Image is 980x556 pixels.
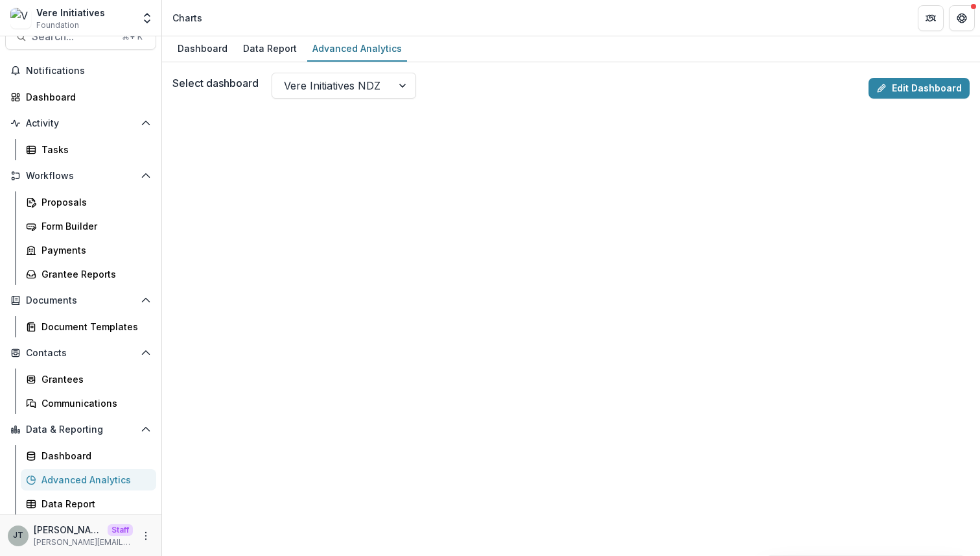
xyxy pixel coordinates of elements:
button: Partners [918,5,944,31]
button: Notifications [5,60,156,81]
a: Communications [21,393,156,414]
div: Charts [172,11,202,25]
div: Document Templates [41,320,146,333]
div: Data Report [238,39,302,58]
div: Grantee Reports [41,267,146,281]
button: More [138,528,154,544]
a: Edit Dashboard [869,78,970,99]
img: Vere Initiatives [10,8,31,29]
label: Select dashboard [172,75,259,91]
button: Open Documents [5,290,156,311]
nav: breadcrumb [167,8,207,27]
p: [PERSON_NAME][EMAIL_ADDRESS][DOMAIN_NAME] [34,537,133,548]
div: Data Report [41,497,146,511]
div: Payments [41,243,146,257]
a: Grantees [21,369,156,390]
div: Communications [41,396,146,410]
div: Tasks [41,143,146,156]
span: Activity [26,118,135,129]
div: Dashboard [41,449,146,463]
p: Staff [108,524,133,536]
button: Get Help [949,5,975,31]
a: Advanced Analytics [21,469,156,490]
span: Foundation [36,19,79,31]
div: Joyce N Temelio [13,531,23,540]
button: Open Data & Reporting [5,419,156,440]
span: Workflows [26,171,135,182]
span: Data & Reporting [26,424,135,435]
a: Document Templates [21,316,156,337]
button: Search... [5,24,156,50]
div: Vere Initiatives [36,6,105,19]
div: Dashboard [26,90,146,104]
div: Form Builder [41,219,146,233]
span: Search... [32,30,114,43]
button: Open Workflows [5,165,156,186]
p: [PERSON_NAME] [34,523,102,537]
div: ⌘ + K [119,30,145,44]
a: Data Report [21,493,156,514]
div: Advanced Analytics [41,473,146,487]
a: Advanced Analytics [307,36,407,62]
a: Payments [21,239,156,261]
a: Form Builder [21,215,156,237]
div: Dashboard [172,39,233,58]
span: Documents [26,295,135,306]
span: Notifications [26,66,151,77]
div: Proposals [41,195,146,209]
div: Grantees [41,372,146,386]
a: Dashboard [5,86,156,108]
button: Open Contacts [5,343,156,363]
button: Open entity switcher [138,5,156,31]
span: Contacts [26,348,135,359]
a: Proposals [21,191,156,213]
a: Dashboard [172,36,233,62]
a: Grantee Reports [21,263,156,285]
div: Advanced Analytics [307,39,407,58]
a: Data Report [238,36,302,62]
a: Tasks [21,139,156,160]
a: Dashboard [21,445,156,466]
button: Open Activity [5,113,156,134]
